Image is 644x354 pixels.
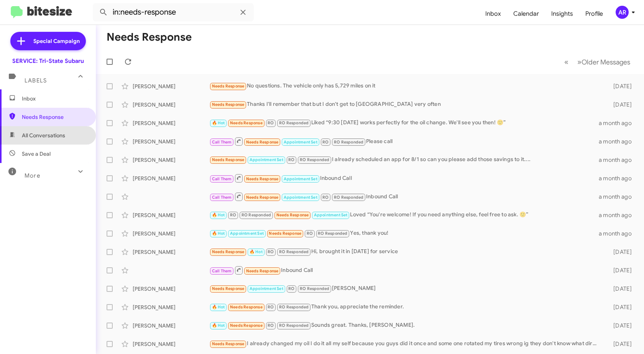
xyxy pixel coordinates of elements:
span: Needs Response [212,249,245,254]
span: 🔥 Hot [212,323,225,328]
div: [DATE] [603,101,638,109]
a: Inbox [479,3,507,25]
nav: Page navigation example [560,54,635,70]
div: [DATE] [603,248,638,256]
div: Loved “You're welcome! If you need anything else, feel free to ask. 🙂” [209,211,599,219]
span: Needs Response [212,102,245,107]
a: Calendar [507,3,545,25]
span: RO [268,305,274,310]
span: Needs Response [212,84,245,89]
span: Appointment Set [250,286,283,291]
span: Needs Response [212,157,245,162]
span: RO Responded [300,286,329,291]
span: RO [230,212,236,217]
span: RO Responded [279,323,309,328]
span: 🔥 Hot [212,120,225,125]
div: [PERSON_NAME] [133,340,209,348]
div: [DATE] [603,82,638,90]
span: Call Them [212,195,232,200]
span: Call Them [212,140,232,145]
div: a month ago [599,175,638,182]
div: [PERSON_NAME] [133,156,209,164]
span: More [25,172,40,179]
div: a month ago [599,193,638,201]
div: [PERSON_NAME] [133,248,209,256]
span: Call Them [212,268,232,273]
div: [PERSON_NAME] [133,119,209,127]
div: I already changed my oil I do it all my self because you guys did it once and some one rotated my... [209,339,603,348]
div: [PERSON_NAME] [209,284,603,293]
div: [PERSON_NAME] [133,138,209,145]
span: Inbox [22,95,87,102]
span: RO [268,249,274,254]
div: Inbound Call [209,192,599,201]
span: 🔥 Hot [250,249,263,254]
div: Thank you, appreciate the reminder. [209,303,603,311]
button: Next [573,54,635,70]
span: Appointment Set [250,157,283,162]
span: RO [322,195,329,200]
div: No questions. The vehicle only has 5,729 miles on it [209,82,603,91]
div: a month ago [599,119,638,127]
div: [DATE] [603,322,638,329]
a: Profile [579,3,609,25]
span: Needs Response [230,323,263,328]
span: Appointment Set [230,231,264,236]
span: Appointment Set [284,140,317,145]
span: RO Responded [279,120,309,125]
div: a month ago [599,230,638,237]
span: RO [288,157,294,162]
div: [PERSON_NAME] [133,82,209,90]
div: [PERSON_NAME] [133,175,209,182]
span: » [577,57,582,67]
span: RO Responded [334,140,363,145]
div: Inbound Call [209,265,603,275]
div: [DATE] [603,303,638,311]
a: Special Campaign [10,32,86,50]
div: [DATE] [603,267,638,274]
span: Older Messages [582,58,630,66]
div: Thanks I'll remember that but I don't get to [GEOGRAPHIC_DATA] very often [209,100,603,109]
h1: Needs Response [107,31,192,43]
div: Sounds great. Thanks, [PERSON_NAME]. [209,321,603,330]
span: Needs Response [230,120,263,125]
span: Appointment Set [314,212,348,217]
div: AR [616,6,629,19]
div: SERVICE: Tri-State Subaru [12,57,84,65]
input: Search [93,3,254,21]
span: 🔥 Hot [212,212,225,217]
div: a month ago [599,211,638,219]
span: RO [268,323,274,328]
span: RO Responded [279,305,309,310]
span: Needs Response [246,140,279,145]
div: a month ago [599,156,638,164]
div: [PERSON_NAME] [133,303,209,311]
span: Appointment Set [284,195,317,200]
div: [PERSON_NAME] [133,322,209,329]
span: RO Responded [318,231,347,236]
span: Save a Deal [22,150,51,158]
a: Insights [545,3,579,25]
span: RO [307,231,313,236]
div: Liked “9:30 [DATE] works perfectly for the oil change. We'll see you then! 🙂” [209,119,599,127]
span: « [564,57,568,67]
div: Hi, brought it in [DATE] for service [209,247,603,256]
div: [DATE] [603,285,638,293]
span: Labels [25,77,47,84]
div: [DATE] [603,340,638,348]
span: All Conversations [22,132,65,139]
span: Appointment Set [284,176,317,181]
div: Yes, thank you! [209,229,599,238]
span: RO Responded [300,157,329,162]
span: RO Responded [242,212,271,217]
div: I already scheduled an app for 8/1 so can you please add those savings to it.... [209,155,599,164]
span: Needs Response [212,341,245,346]
div: [PERSON_NAME] [133,101,209,109]
span: RO Responded [279,249,309,254]
span: Call Them [212,176,232,181]
span: RO [268,120,274,125]
div: [PERSON_NAME] [133,285,209,293]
